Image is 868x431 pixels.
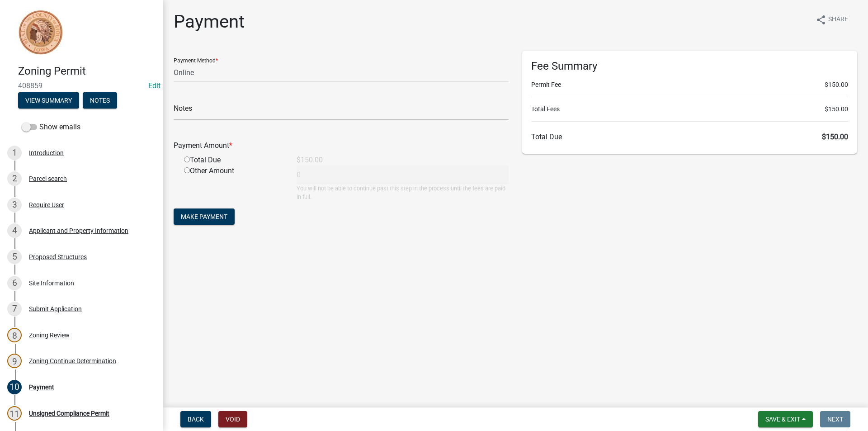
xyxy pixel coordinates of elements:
span: Save & Exit [765,416,800,423]
div: 1 [7,146,22,160]
div: Proposed Structures [29,254,87,260]
div: Total Due [177,155,290,166]
li: Permit Fee [531,80,848,90]
div: Parcel search [29,175,67,182]
span: Next [827,416,843,423]
button: Void [218,411,247,427]
div: Applicant and Property Information [29,227,128,234]
div: Payment [29,384,54,390]
div: Other Amount [177,166,290,201]
div: Unsigned Compliance Permit [29,410,109,417]
div: 8 [7,328,22,342]
div: 6 [7,276,22,290]
span: $150.00 [825,80,848,90]
img: Sioux County, Iowa [18,9,63,55]
div: Introduction [29,150,64,156]
span: 408859 [18,81,145,90]
wm-modal-confirm: Summary [18,97,79,104]
wm-modal-confirm: Edit Application Number [148,81,160,90]
span: Share [828,14,848,25]
div: 10 [7,380,22,394]
div: 3 [7,198,22,212]
div: 4 [7,223,22,238]
h4: Zoning Permit [18,65,156,78]
a: Edit [148,81,160,90]
li: Total Fees [531,104,848,114]
div: 7 [7,302,22,316]
button: View Summary [18,92,79,109]
div: 5 [7,250,22,264]
div: 2 [7,171,22,186]
div: Site Information [29,280,74,286]
div: Zoning Review [29,332,70,338]
button: Back [180,411,211,427]
span: $150.00 [822,133,848,141]
div: Zoning Continue Determination [29,358,116,364]
div: Submit Application [29,306,82,312]
h6: Fee Summary [531,60,848,73]
button: Next [820,411,850,427]
button: Save & Exit [758,411,813,427]
span: $150.00 [825,104,848,114]
wm-modal-confirm: Notes [83,97,117,104]
div: Require User [29,202,64,208]
span: Back [188,416,204,423]
label: Show emails [22,122,80,133]
h1: Payment [174,11,245,33]
button: shareShare [808,11,855,28]
span: Make Payment [181,213,227,220]
div: Payment Amount [167,140,515,151]
h6: Total Due [531,133,848,141]
div: 9 [7,354,22,368]
button: Make Payment [174,208,235,225]
button: Notes [83,92,117,109]
div: 11 [7,406,22,421]
i: share [816,14,826,25]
